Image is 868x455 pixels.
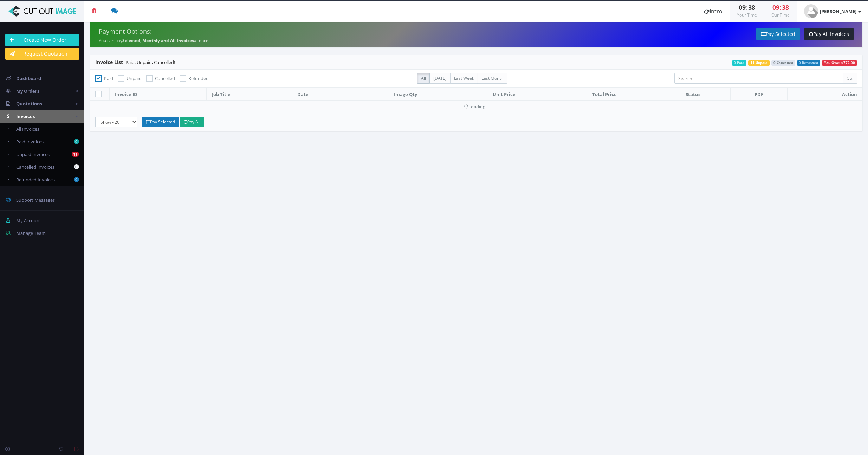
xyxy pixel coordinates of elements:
span: Unpaid [127,75,142,82]
a: Pay All Invoices [804,28,854,40]
span: 0 Refunded [797,60,821,66]
span: Invoices [16,113,35,120]
span: 0 Paid [732,60,747,66]
span: Quotations [16,101,42,107]
th: Total Price [553,88,656,101]
span: Cancelled [155,75,175,82]
span: Support Messages [16,197,55,203]
span: 11 Unpaid [748,60,770,66]
b: 0 [74,139,79,144]
a: Create New Order [5,34,79,46]
th: PDF [730,88,787,101]
input: Go! [843,73,857,84]
span: All Invoices [16,126,39,132]
a: Intro [697,1,730,22]
label: All [417,73,430,84]
th: Unit Price [455,88,553,101]
small: Your Time [737,12,757,18]
th: Action [788,88,862,101]
th: Invoice ID [110,88,207,101]
h4: Payment Options: [99,28,471,35]
small: Our Time [771,12,790,18]
span: Manage Team [16,230,46,236]
strong: [PERSON_NAME] [820,8,856,14]
span: Paid [104,75,113,82]
a: [PERSON_NAME] [797,1,868,22]
span: Refunded [188,75,209,82]
a: Pay All [180,117,204,127]
span: - Paid, Unpaid, Cancelled! [95,59,175,65]
span: Dashboard [16,75,41,82]
th: Status [656,88,730,101]
small: You can pay at once. [99,38,209,44]
span: Paid Invoices [16,139,44,145]
a: Pay Selected [756,28,800,40]
b: 0 [74,177,79,182]
th: Date [292,88,356,101]
span: Refunded Invoices [16,177,55,183]
span: Unpaid Invoices [16,151,50,158]
img: Cut Out Image [5,6,79,17]
td: Loading... [90,101,862,113]
span: : [746,3,748,12]
label: [DATE] [429,73,451,84]
span: My Orders [16,88,39,94]
strong: Selected, Monthly and All Invoices [122,38,194,44]
span: 38 [782,3,789,12]
a: Request Quotation [5,48,79,60]
span: You Owe: $772.00 [822,60,857,66]
span: 09 [772,3,779,12]
span: : [779,3,782,12]
b: 0 [74,164,79,169]
label: Last Week [450,73,478,84]
span: Cancelled Invoices [16,164,54,170]
img: user_default.jpg [804,4,818,18]
span: 09 [739,3,746,12]
span: Invoice List [95,59,123,65]
b: 11 [72,152,79,157]
span: 38 [748,3,755,12]
label: Last Month [478,73,507,84]
span: My Account [16,217,41,224]
th: Image Qty [356,88,455,101]
a: Pay Selected [142,117,179,127]
input: Search [674,73,843,84]
span: 0 Cancelled [771,60,795,66]
th: Job Title [206,88,292,101]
